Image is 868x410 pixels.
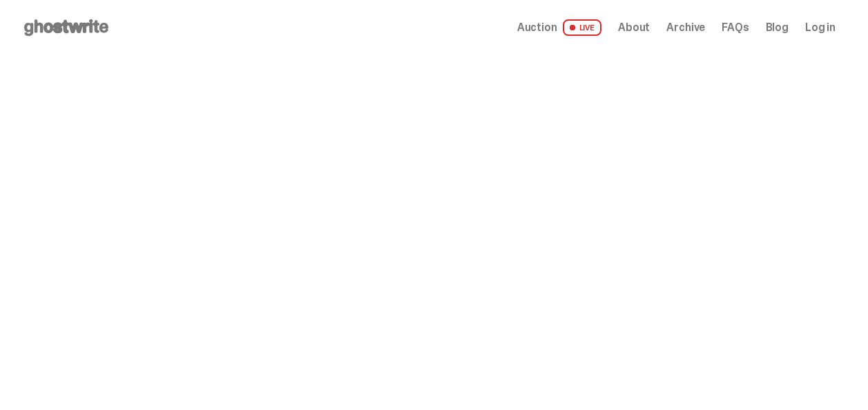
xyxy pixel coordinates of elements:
[805,22,836,33] a: Log in
[666,22,705,33] a: Archive
[517,22,557,33] span: Auction
[517,19,601,36] a: Auction LIVE
[766,22,789,33] a: Blog
[722,22,749,33] a: FAQs
[563,19,602,36] span: LIVE
[618,22,650,33] a: About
